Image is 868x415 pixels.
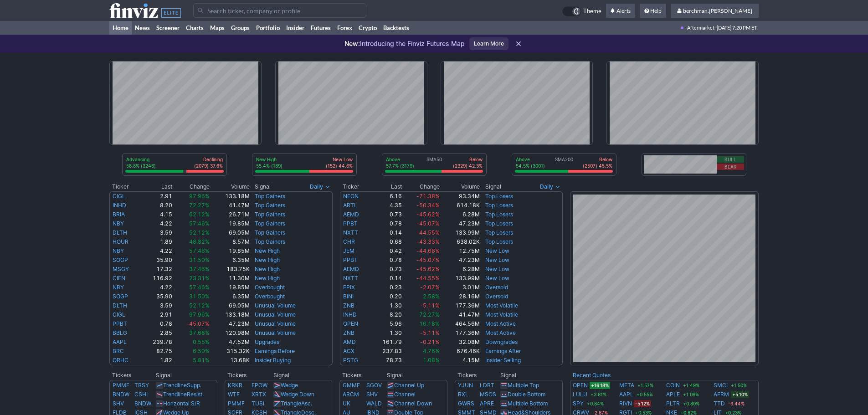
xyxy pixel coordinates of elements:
a: GWRS [458,400,474,407]
a: BRC [113,348,124,354]
td: 28.16M [440,292,480,301]
td: 6.28M [440,265,480,274]
td: 8.57M [210,237,250,246]
a: Forex [334,21,355,35]
a: Insider [283,21,308,35]
span: 2.58% [423,293,440,300]
span: Daily [540,182,553,191]
span: -50.34% [416,202,440,209]
td: 3.59 [141,301,173,310]
a: QRHC [113,357,128,364]
td: 0.73 [370,210,403,219]
td: 2.91 [141,191,173,201]
a: Overbought [255,293,285,300]
span: -45.62% [416,266,440,272]
a: Maps [207,21,228,35]
a: Groups [228,21,253,35]
a: Top Gainers [255,202,285,209]
a: SOGP [113,293,128,300]
td: 1.30 [370,328,403,338]
p: Above [386,156,414,163]
a: XRTX [252,391,266,398]
td: 1.30 [370,301,403,310]
a: Channel Up [394,382,424,389]
a: AEMD [343,211,359,218]
a: CIGL [113,193,125,200]
a: SHV [113,400,124,407]
td: 0.68 [370,237,403,246]
a: NBY [113,284,124,291]
a: Wedge Down [281,391,314,398]
a: RXL [458,391,468,398]
a: Backtests [380,21,412,35]
a: NBY [113,247,124,254]
a: PLTR [666,399,680,408]
a: Upgrades [255,338,279,345]
td: 93.34M [440,191,480,201]
a: Most Volatile [485,311,518,318]
td: 47.23M [440,256,480,265]
span: 57.46% [189,247,210,254]
a: Horizontal S/R [163,400,200,407]
span: -45.07% [416,220,440,227]
a: Overbought [255,284,285,291]
td: 0.23 [370,283,403,292]
p: Above [516,156,545,163]
th: Change [173,182,211,191]
span: 97.96% [189,311,210,318]
a: META [619,381,634,390]
td: 0.20 [370,292,403,301]
th: Volume [210,182,250,191]
a: CSHI [134,391,148,398]
a: Top Losers [485,202,513,209]
p: New High [256,156,282,163]
td: 133.99M [440,228,480,237]
span: -44.55% [416,229,440,236]
a: Top Losers [485,211,513,218]
td: 3.01M [440,283,480,292]
td: 2.91 [141,310,173,319]
a: Learn More [469,37,508,50]
span: Trendline [163,391,187,398]
b: Recent Quotes [573,372,611,379]
a: Downgrades [485,338,518,345]
a: DLTH [113,302,127,309]
td: 6.28M [440,210,480,219]
p: (2329) 42.3% [453,163,483,169]
span: -5.11% [420,329,440,336]
td: 0.14 [370,274,403,283]
div: SMA200 [515,156,613,170]
span: 31.50% [189,256,210,263]
th: Ticker [109,182,141,191]
td: 11.30M [210,274,250,283]
span: -2.07% [420,284,440,291]
a: PMMF [113,382,129,389]
p: (152) 44.6% [326,163,353,169]
td: 4.22 [141,219,173,228]
a: Top Gainers [255,211,285,218]
a: APRE [480,400,494,407]
span: Signal [485,183,501,190]
span: -43.33% [416,238,440,245]
a: EPIX [343,284,355,291]
a: TrendlineSupp. [163,382,201,389]
p: (2079) 37.6% [194,163,223,169]
span: -45.07% [416,256,440,263]
a: Insider Selling [485,357,521,364]
a: WALD [366,400,382,407]
th: Change [402,182,440,191]
span: -44.66% [416,247,440,254]
span: -44.55% [416,275,440,282]
span: 16.18% [419,320,440,327]
span: 23.31% [189,275,210,282]
button: Bear [717,164,744,170]
span: Theme [583,6,601,16]
th: Last [370,182,403,191]
a: AEMD [343,266,359,272]
a: Multiple Bottom [508,400,548,407]
span: 48.82% [189,238,210,245]
a: Top Losers [485,238,513,245]
a: New High [255,256,280,263]
td: 8.20 [141,201,173,210]
td: 1.89 [141,237,173,246]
